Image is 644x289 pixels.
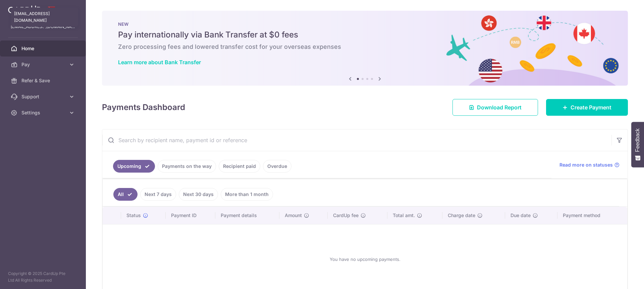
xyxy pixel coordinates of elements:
h5: Pay internationally via Bank Transfer at $0 fees [118,29,612,40]
span: Create Payment [571,103,611,111]
a: Create Payment [546,99,628,116]
input: Search by recipient name, payment id or reference [102,129,611,151]
th: Payment method [557,207,627,224]
span: Read more on statuses [559,162,613,168]
th: Payment ID [166,207,215,224]
span: Due date [511,212,531,219]
span: Total amt. [393,212,415,219]
p: NEW [118,21,612,27]
th: Payment details [215,207,280,224]
a: More than 1 month [221,188,273,201]
button: Feedback - Show survey [631,122,644,167]
span: Settings [21,109,66,116]
span: CardUp fee [333,212,359,219]
h4: Payments Dashboard [102,101,185,113]
a: Learn more about Bank Transfer [118,59,201,66]
span: Charge date [448,212,475,219]
a: Payments on the way [158,160,216,173]
span: Download Report [477,103,522,111]
img: CardUp [8,5,41,13]
a: Next 30 days [179,188,218,201]
a: Recipient paid [219,160,260,173]
a: Overdue [263,160,291,173]
a: Upcoming [113,160,155,173]
span: Status [126,212,141,219]
div: [EMAIL_ADDRESS][DOMAIN_NAME] [11,7,78,27]
a: Download Report [452,99,538,116]
a: Next 7 days [140,188,176,201]
a: All [113,188,138,201]
span: Support [21,93,66,100]
h6: Zero processing fees and lowered transfer cost for your overseas expenses [118,43,612,51]
span: Home [21,45,66,52]
span: Amount [285,212,302,219]
div: You have no upcoming payments. [111,230,619,289]
img: Bank transfer banner [102,11,628,86]
span: Feedback [635,128,641,152]
a: Read more on statuses [559,162,620,168]
span: Pay [21,61,66,68]
span: Refer & Save [21,77,66,84]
